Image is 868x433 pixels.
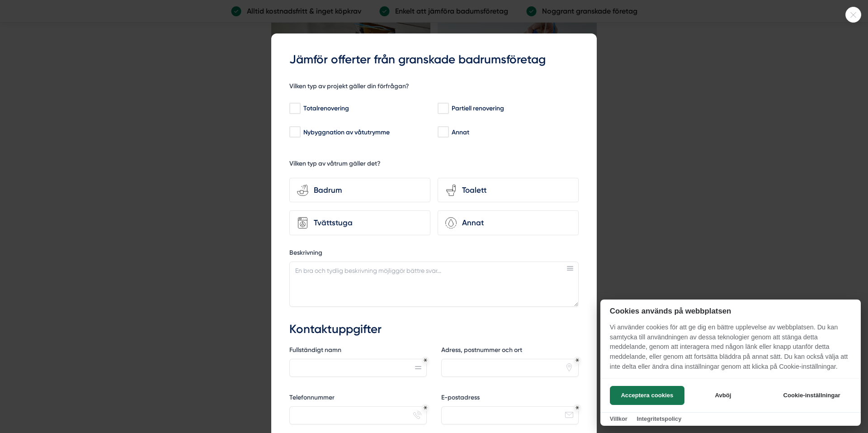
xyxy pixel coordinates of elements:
[289,82,409,93] h5: Vilken typ av projekt gäller din förfrågan?
[289,248,579,260] label: Beskrivning
[289,393,427,404] label: Telefonnummer
[610,386,684,405] button: Acceptera cookies
[438,104,448,113] input: Partiell renovering
[576,358,579,362] div: Obligatoriskt
[687,386,759,405] button: Avböj
[438,128,448,137] input: Annat
[600,323,861,378] p: Vi använder cookies för att ge dig en bättre upplevelse av webbplatsen. Du kan samtycka till anvä...
[289,346,427,357] label: Fullständigt namn
[610,415,627,422] a: Villkor
[289,52,579,68] h3: Jämför offerter från granskade badrumsföretag
[424,358,427,362] div: Obligatoriskt
[289,128,300,137] input: Nybyggnation av våtutrymme
[576,406,579,409] div: Obligatoriskt
[441,346,579,357] label: Adress, postnummer och ort
[637,415,681,422] a: Integritetspolicy
[289,321,579,338] h3: Kontaktuppgifter
[772,386,851,405] button: Cookie-inställningar
[289,104,300,113] input: Totalrenovering
[600,307,861,315] h2: Cookies används på webbplatsen
[289,159,381,171] h5: Vilken typ av våtrum gäller det?
[424,406,427,409] div: Obligatoriskt
[441,393,579,404] label: E-postadress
